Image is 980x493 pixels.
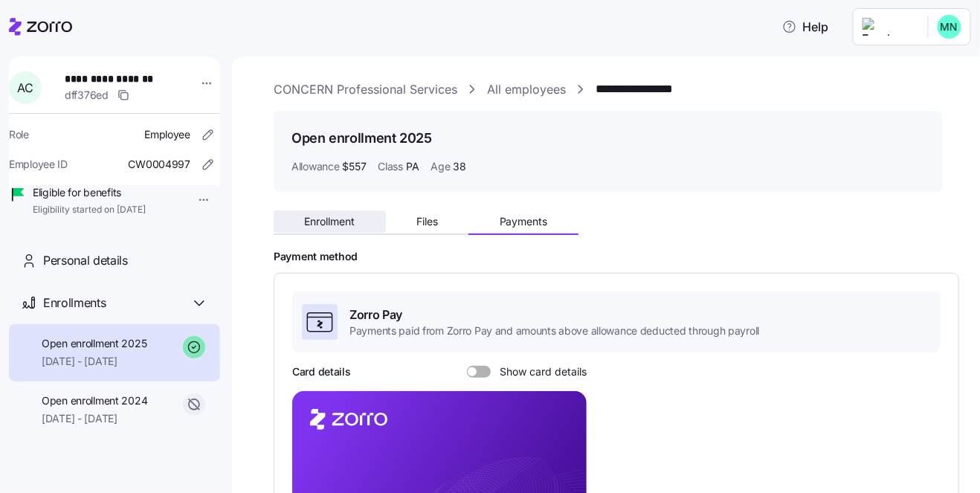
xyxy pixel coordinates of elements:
button: Help [770,12,841,42]
h3: Card details [292,364,351,379]
span: Payments [500,216,548,227]
span: A C [17,82,33,94]
span: Help [782,18,829,36]
img: b0ee0d05d7ad5b312d7e0d752ccfd4ca [938,15,961,39]
span: Eligible for benefits [33,185,146,200]
span: Employee [144,127,190,142]
a: All employees [487,80,566,99]
span: PA [406,159,419,174]
span: Employee ID [9,157,68,172]
span: Enrollment [304,216,355,227]
span: dff376ed [65,88,109,103]
span: Personal details [43,251,128,270]
h1: Open enrollment 2025 [291,129,432,147]
span: CW0004997 [129,157,190,172]
img: Employer logo [863,18,916,36]
h2: Payment method [274,250,959,264]
span: Open enrollment 2025 [42,336,146,351]
span: Eligibility started on [DATE] [33,204,146,216]
span: Age [431,159,450,174]
span: Enrollments [43,294,106,312]
a: CONCERN Professional Services [274,80,457,99]
span: Files [416,216,438,227]
span: Role [9,127,29,142]
span: Zorro Pay [349,306,759,324]
span: [DATE] - [DATE] [42,354,146,369]
span: Open enrollment 2024 [42,393,147,408]
span: Payments paid from Zorro Pay and amounts above allowance deducted through payroll [349,323,759,338]
span: [DATE] - [DATE] [42,411,147,426]
span: 38 [454,159,466,174]
span: Show card details [491,366,587,378]
span: $557 [342,159,366,174]
span: Class [378,159,403,174]
span: Allowance [291,159,339,174]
